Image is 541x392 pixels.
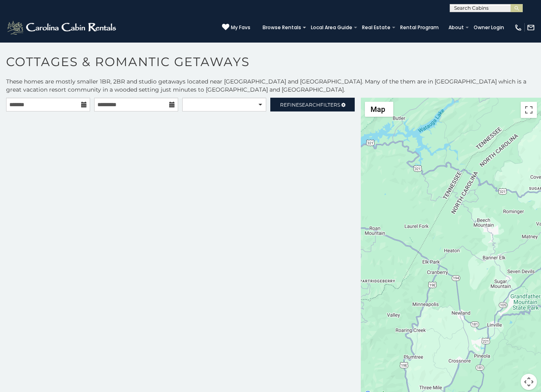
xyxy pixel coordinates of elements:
a: RefineSearchFilters [270,98,354,111]
a: Local Area Guide [307,22,356,33]
img: mail-regular-white.png [527,24,535,32]
span: Search [299,102,320,108]
a: Real Estate [358,22,394,33]
span: Map [371,105,385,114]
a: Rental Program [396,22,443,33]
span: My Favs [231,24,250,31]
span: Refine Filters [280,102,340,108]
img: White-1-2.png [6,19,119,36]
button: Change map style [365,102,393,117]
a: About [444,22,468,33]
a: My Favs [222,24,250,32]
button: Toggle fullscreen view [521,102,537,118]
button: Map camera controls [521,374,537,390]
a: Browse Rentals [259,22,305,33]
a: Owner Login [470,22,508,33]
img: phone-regular-white.png [514,24,522,32]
